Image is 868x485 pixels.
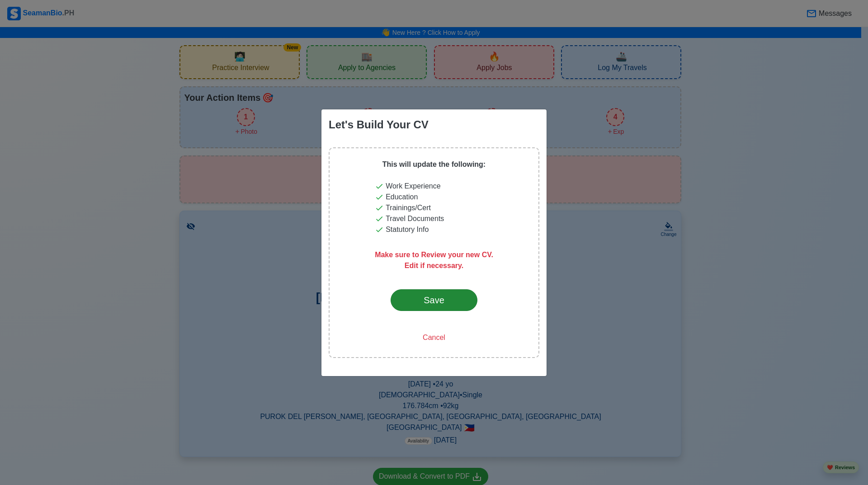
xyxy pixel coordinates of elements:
[375,181,493,192] div: Work Experience
[391,289,477,311] button: Save
[375,202,493,213] div: Trainings/Cert
[375,159,493,170] p: This will update the following:
[375,260,493,271] p: Edit if necessary.
[375,213,493,224] div: Travel Documents
[413,293,455,307] div: Save
[375,239,493,260] p: Make sure to Review your new CV.
[401,329,467,346] button: Cancel
[375,192,493,202] div: Education
[375,224,493,235] div: Statutory Info
[329,117,429,133] div: Let's Build Your CV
